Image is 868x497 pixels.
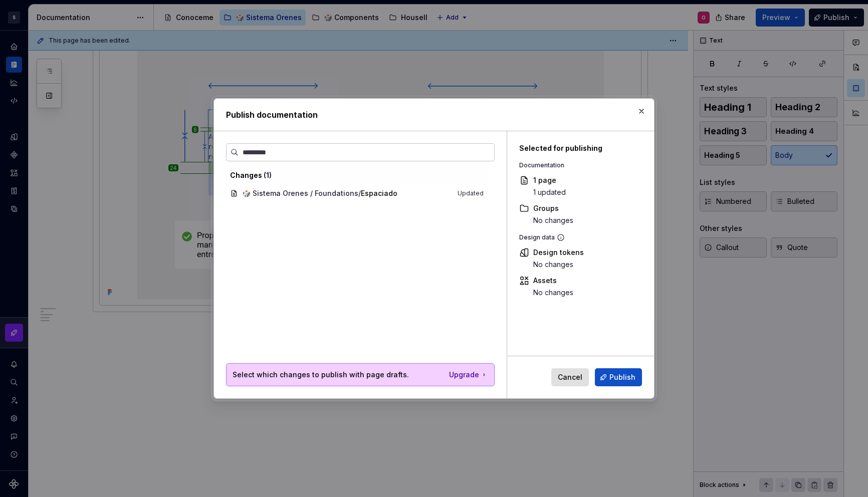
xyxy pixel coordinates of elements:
span: Publish [609,372,635,382]
p: Select which changes to publish with page drafts. [233,370,409,380]
div: Groups [533,203,573,213]
div: No changes [533,288,573,298]
div: 1 page [533,175,566,185]
a: Upgrade [449,370,488,380]
div: No changes [533,260,584,270]
div: 1 updated [533,187,566,197]
div: No changes [533,215,573,225]
div: Design data [519,233,630,241]
button: Cancel [551,368,589,386]
span: ( 1 ) [264,171,272,179]
span: Cancel [558,372,582,382]
div: Selected for publishing [519,143,630,153]
div: Assets [533,276,573,286]
div: Design tokens [533,247,584,258]
div: Documentation [519,161,630,169]
div: Changes [230,170,484,180]
h2: Publish documentation [226,109,642,121]
button: Publish [595,368,642,386]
